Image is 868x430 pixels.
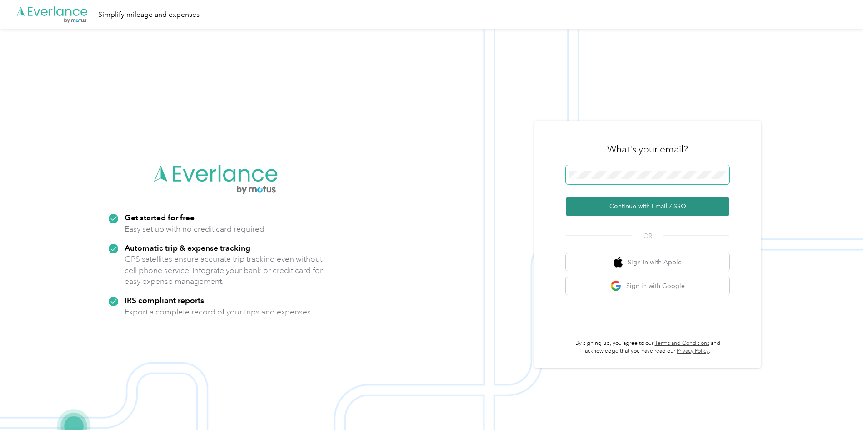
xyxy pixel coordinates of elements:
[125,212,195,222] strong: Get started for free
[607,143,688,156] h3: What's your email?
[98,9,200,20] div: Simplify mileage and expenses
[125,306,313,318] p: Export a complete record of your trips and expenses.
[632,231,663,241] span: OR
[566,253,729,271] button: apple logoSign in with Apple
[566,339,729,355] p: By signing up, you agree to our and acknowledge that you have read our .
[677,348,709,354] a: Privacy Policy
[125,223,264,235] p: Easy set up with no credit card required
[614,257,623,268] img: apple logo
[125,295,204,305] strong: IRS compliant reports
[566,197,729,216] button: Continue with Email / SSO
[610,280,622,292] img: google logo
[125,253,323,287] p: GPS satellites ensure accurate trip tracking even without cell phone service. Integrate your bank...
[125,243,250,253] strong: Automatic trip & expense tracking
[655,340,709,347] a: Terms and Conditions
[566,277,729,295] button: google logoSign in with Google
